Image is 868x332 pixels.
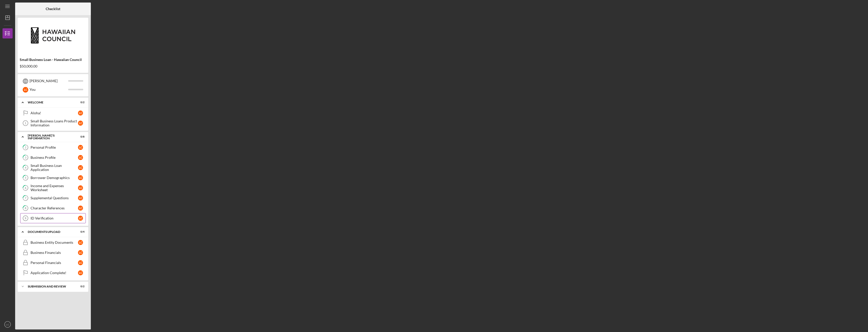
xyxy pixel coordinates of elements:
[75,285,85,288] div: 0 / 2
[75,101,85,104] div: 0 / 2
[31,251,78,255] div: Business Financials
[75,230,85,233] div: 0 / 4
[28,134,72,140] div: [PERSON_NAME]'S INFORMATION
[31,206,78,210] div: Character References
[31,111,78,115] div: Aloha!
[23,78,28,84] div: C G
[25,146,26,149] tspan: 2
[20,108,86,118] a: Aloha!LC
[78,185,83,190] div: L C
[20,258,86,268] a: Personal FinancialsLC
[30,77,68,85] div: [PERSON_NAME]
[25,156,26,159] tspan: 3
[25,122,26,125] tspan: 1
[20,142,86,152] a: 2Personal ProfileLC
[31,184,78,192] div: Income and Expenses Worksheet
[75,135,85,138] div: 0 / 8
[20,163,86,173] a: 4Small Business Loan ApplicationLC
[25,186,26,190] tspan: 6
[28,230,72,233] div: DOCUMENTS UPLOAD
[28,101,72,104] div: WELCOME
[18,20,88,51] img: Product logo
[31,164,78,172] div: Small Business Loan Application
[78,240,83,245] div: L C
[20,248,86,258] a: Business FinancialsLC
[3,319,13,329] button: LC
[20,193,86,203] a: 7Supplemental QuestionsLC
[28,285,72,288] div: SUBMISSION AND REVIEW
[78,165,83,170] div: L C
[31,119,78,127] div: Small Business Loans Product Information
[78,216,83,221] div: L C
[20,58,86,62] div: Small Business Loan - Hawaiian Council
[30,85,68,94] div: You
[25,207,26,210] tspan: 8
[20,268,86,278] a: Application Complete!LC
[25,166,26,169] tspan: 4
[20,152,86,163] a: 3Business ProfileLC
[20,203,86,213] a: 8Character ReferencesLC
[78,260,83,265] div: L C
[46,7,60,11] b: Checklist
[78,250,83,255] div: L C
[78,110,83,116] div: L C
[6,323,9,326] text: LC
[31,145,78,149] div: Personal Profile
[25,176,26,180] tspan: 5
[25,196,26,200] tspan: 7
[20,118,86,128] a: 1Small Business Loans Product InformationLC
[78,145,83,150] div: L C
[78,206,83,211] div: L C
[31,261,78,265] div: Personal Financials
[25,217,26,220] tspan: 9
[31,216,78,220] div: ID Verification
[78,270,83,275] div: L C
[78,121,83,126] div: L C
[20,183,86,193] a: 6Income and Expenses WorksheetLC
[31,196,78,200] div: Supplemental Questions
[20,173,86,183] a: 5Borrower DemographicsLC
[78,195,83,201] div: L C
[31,271,78,275] div: Application Complete!
[78,155,83,160] div: L C
[78,175,83,180] div: L C
[31,176,78,180] div: Borrower Demographics
[20,237,86,248] a: Business Entity DocumentsLC
[20,64,86,68] div: $50,000.00
[31,240,78,245] div: Business Entity Documents
[31,156,78,160] div: Business Profile
[23,87,28,93] div: L C
[20,213,86,223] a: 9ID VerificationLC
